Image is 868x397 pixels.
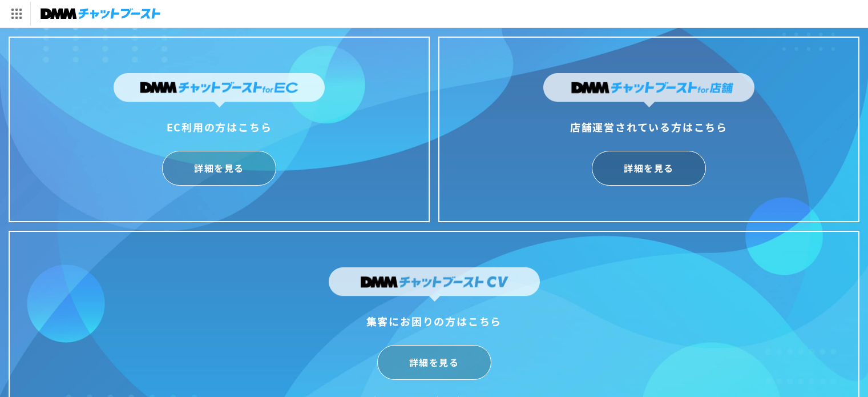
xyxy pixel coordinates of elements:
[543,118,754,136] div: 店舗運営されている方はこちら
[592,151,706,186] a: 詳細を見る
[114,73,325,107] img: DMMチャットブーストforEC
[41,6,160,22] img: チャットブースト
[329,267,540,302] img: DMMチャットブーストCV
[377,345,491,380] a: 詳細を見る
[543,73,754,107] img: DMMチャットブーストfor店舗
[329,312,540,330] div: 集客にお困りの方はこちら
[2,2,30,26] img: サービス
[114,118,325,136] div: EC利用の方はこちら
[162,151,276,186] a: 詳細を見る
